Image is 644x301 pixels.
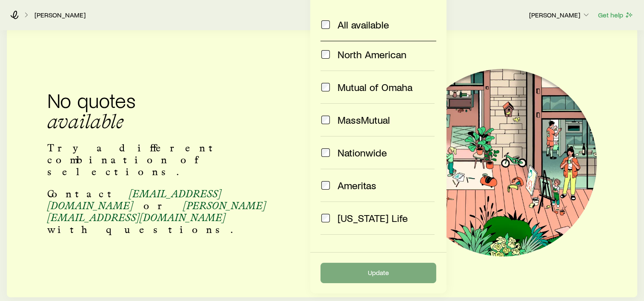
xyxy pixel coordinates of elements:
[34,11,86,19] a: [PERSON_NAME]
[529,11,590,19] p: [PERSON_NAME]
[47,199,266,224] span: [PERSON_NAME][EMAIL_ADDRESS][DOMAIN_NAME]
[47,187,221,212] span: [EMAIL_ADDRESS][DOMAIN_NAME]
[598,10,634,20] button: Get help
[47,90,275,132] h2: No quotes
[47,188,275,236] p: Contact or with questions.
[47,142,275,178] p: Try a different combination of selections.
[47,109,124,133] span: available
[529,10,591,20] button: [PERSON_NAME]
[409,69,597,256] img: Illustration of a family at home.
